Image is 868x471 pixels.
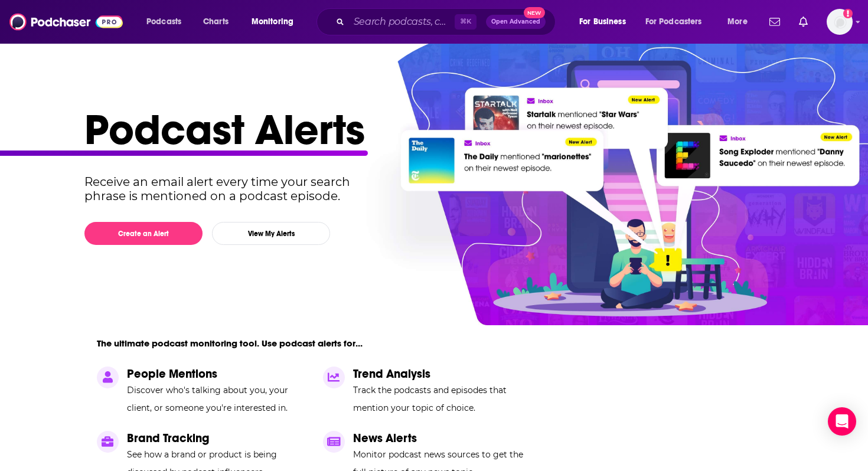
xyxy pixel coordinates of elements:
span: For Business [579,14,626,30]
button: open menu [138,12,197,31]
button: open menu [719,12,762,31]
p: Receive an email alert every time your search phrase is mentioned on a podcast episode. [84,175,372,203]
span: More [727,14,748,30]
p: People Mentions [127,367,309,381]
span: Open Advanced [491,19,540,25]
span: Podcasts [146,14,181,30]
p: Trend Analysis [353,367,535,381]
button: Open AdvancedNew [486,15,546,29]
span: For Podcasters [645,14,702,30]
button: open menu [638,12,719,31]
p: Brand Tracking [127,431,309,446]
button: open menu [571,12,641,31]
p: News Alerts [353,431,535,446]
button: open menu [243,12,309,31]
a: Show notifications dropdown [794,12,812,32]
a: Show notifications dropdown [765,12,785,32]
h1: Podcast Alerts [84,104,774,156]
div: Open Intercom Messenger [828,407,856,436]
button: Show profile menu [827,9,853,35]
button: Create an Alert [84,222,203,245]
input: Search podcasts, credits, & more... [349,12,455,31]
span: Logged in as roneledotsonRAD [827,9,853,35]
span: Charts [203,14,229,30]
a: Charts [195,12,236,31]
p: The ultimate podcast monitoring tool. Use podcast alerts for... [97,338,363,349]
button: View My Alerts [212,222,330,245]
span: New [524,7,545,18]
span: ⌘ K [455,14,477,30]
p: Track the podcasts and episodes that mention your topic of choice. [353,381,535,417]
span: Monitoring [252,14,293,30]
img: User Profile [827,9,853,35]
svg: Add a profile image [843,9,853,18]
div: Search podcasts, credits, & more... [328,8,567,35]
p: Discover who's talking about you, your client, or someone you're interested in. [127,381,309,417]
img: Podchaser - Follow, Share and Rate Podcasts [9,11,123,33]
